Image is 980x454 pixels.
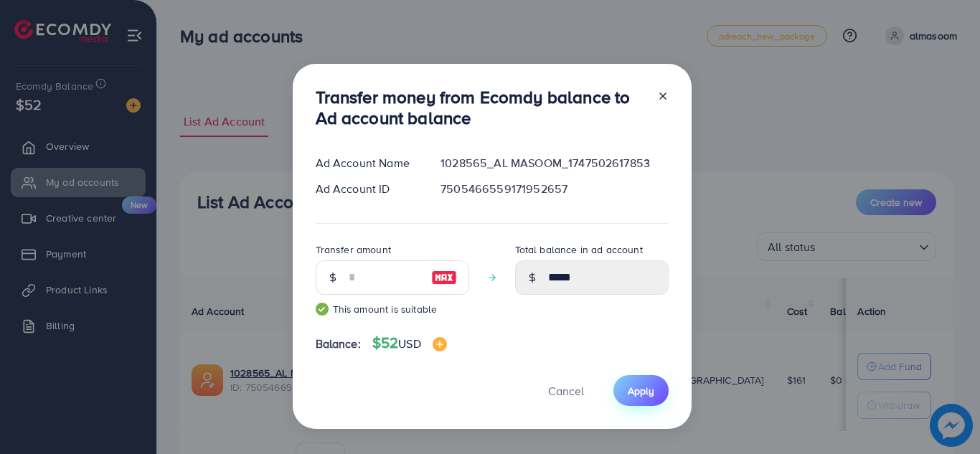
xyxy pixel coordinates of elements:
[316,302,469,316] small: This amount is suitable
[372,334,447,352] h4: $52
[429,181,679,197] div: 7505466559171952657
[316,87,646,128] h3: Transfer money from Ecomdy balance to Ad account balance
[548,383,584,399] span: Cancel
[304,155,430,171] div: Ad Account Name
[433,337,447,351] img: image
[628,384,654,398] span: Apply
[316,336,361,352] span: Balance:
[530,375,602,406] button: Cancel
[515,242,643,257] label: Total balance in ad account
[316,242,391,257] label: Transfer amount
[398,336,420,351] span: USD
[316,303,329,316] img: guide
[429,155,679,171] div: 1028565_AL MASOOM_1747502617853
[613,375,669,406] button: Apply
[304,181,430,197] div: Ad Account ID
[431,269,457,286] img: image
